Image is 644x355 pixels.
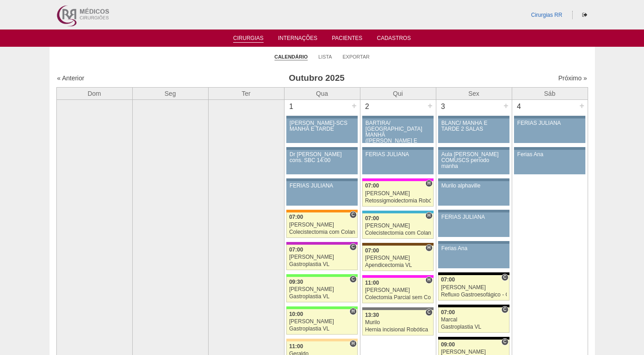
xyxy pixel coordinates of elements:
[360,100,374,113] div: 2
[365,215,379,222] span: 07:00
[289,326,355,332] div: Gastroplastia VL
[289,294,355,300] div: Gastroplastia VL
[501,306,508,313] span: Consultório
[284,87,360,99] th: Qua
[425,244,432,251] span: Hospital
[275,54,308,60] a: Calendário
[441,309,455,316] span: 07:00
[365,198,431,204] div: Retossigmoidectomia Robótica
[441,152,506,170] div: Aula [PERSON_NAME] COMUSCS período manha
[365,230,431,236] div: Colecistectomia com Colangiografia VL
[289,286,355,292] div: [PERSON_NAME]
[362,147,433,150] div: Key: Aviso
[426,100,434,112] div: +
[362,213,433,239] a: H 07:00 [PERSON_NAME] Colecistectomia com Colangiografia VL
[365,223,431,229] div: [PERSON_NAME]
[362,118,433,143] a: BARTIRA/ [GEOGRAPHIC_DATA] MANHÃ ([PERSON_NAME] E ANA)/ SANTA JOANA -TARDE
[438,118,509,143] a: BLANC/ MANHÃ E TARDE 2 SALAS
[365,247,379,254] span: 07:00
[362,116,433,118] div: Key: Aviso
[349,211,356,218] span: Consultório
[362,278,433,303] a: H 11:00 [PERSON_NAME] Colectomia Parcial sem Colostomia VL
[438,307,509,333] a: C 07:00 Marcal Gastroplastia VL
[425,212,432,219] span: Hospital
[514,147,585,150] div: Key: Aviso
[441,120,506,132] div: BLANC/ MANHÃ E TARDE 2 SALAS
[286,147,357,150] div: Key: Aviso
[441,285,507,291] div: [PERSON_NAME]
[582,12,587,18] i: Sair
[362,150,433,174] a: FERIAS JULIANA
[502,100,510,112] div: +
[377,35,411,44] a: Cadastros
[365,280,379,286] span: 11:00
[425,180,432,187] span: Hospital
[286,339,357,341] div: Key: Bartira
[285,100,299,113] div: 1
[438,150,509,174] a: Aula [PERSON_NAME] COMUSCS período manha
[362,178,433,181] div: Key: Pro Matre
[438,305,509,307] div: Key: Blanc
[350,100,358,112] div: +
[332,35,362,44] a: Pacientes
[441,324,507,330] div: Gastroplastia VL
[289,319,355,325] div: [PERSON_NAME]
[286,242,357,245] div: Key: Maria Braido
[441,292,507,298] div: Refluxo Gastroesofágico - Cirurgia VL
[349,243,356,251] span: Consultório
[438,116,509,118] div: Key: Aviso
[438,337,509,340] div: Key: Blanc
[578,100,586,112] div: +
[365,320,431,325] div: Murilo
[290,152,354,163] div: Dr [PERSON_NAME] cons. SBC 14:00
[286,118,357,143] a: [PERSON_NAME]-SCS MANHÃ E TARDE
[362,243,433,246] div: Key: Santa Joana
[362,246,433,271] a: H 07:00 [PERSON_NAME] Apendicectomia VL
[286,306,357,309] div: Key: Brasil
[514,118,585,143] a: FERIAS JULIANA
[501,338,508,345] span: Consultório
[289,343,303,350] span: 11:00
[349,308,356,315] span: Hospital
[289,311,303,317] span: 10:00
[286,116,357,118] div: Key: Aviso
[289,261,355,267] div: Gastroplastia VL
[289,222,355,228] div: [PERSON_NAME]
[362,310,433,335] a: C 13:30 Murilo Hernia incisional Robótica
[233,35,264,43] a: Cirurgias
[286,178,357,181] div: Key: Aviso
[362,307,433,310] div: Key: Santa Catarina
[441,183,506,189] div: Murilo alphaville
[425,276,432,284] span: Hospital
[558,74,587,82] a: Próximo »
[290,120,354,132] div: [PERSON_NAME]-SCS MANHÃ E TARDE
[289,214,303,220] span: 07:00
[57,74,85,82] a: « Anterior
[441,214,506,220] div: FERIAS JULIANA
[514,116,585,118] div: Key: Aviso
[436,100,450,113] div: 3
[56,87,132,99] th: Dom
[438,272,509,275] div: Key: Blanc
[512,100,526,113] div: 4
[365,287,431,293] div: [PERSON_NAME]
[438,210,509,212] div: Key: Aviso
[365,312,379,318] span: 13:30
[289,254,355,260] div: [PERSON_NAME]
[208,87,284,99] th: Ter
[441,349,507,355] div: [PERSON_NAME]
[441,276,455,283] span: 07:00
[362,181,433,207] a: H 07:00 [PERSON_NAME] Retossigmoidectomia Robótica
[438,275,509,301] a: C 07:00 [PERSON_NAME] Refluxo Gastroesofágico - Cirurgia VL
[286,210,357,212] div: Key: São Luiz - SCS
[362,275,433,278] div: Key: Pro Matre
[278,35,318,44] a: Internações
[517,120,582,126] div: FERIAS JULIANA
[132,87,208,99] th: Seg
[425,309,432,316] span: Consultório
[319,54,332,60] a: Lista
[362,211,433,213] div: Key: Neomater
[517,152,582,158] div: Ferias Ana
[286,274,357,277] div: Key: Brasil
[286,181,357,206] a: FERIAS JULIANA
